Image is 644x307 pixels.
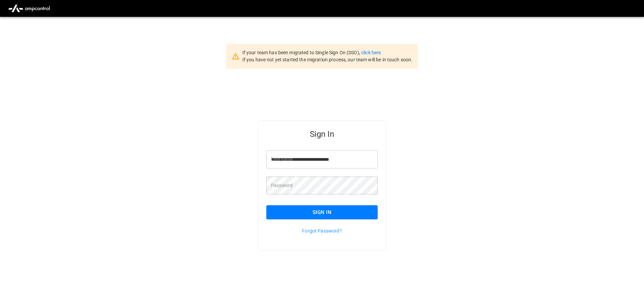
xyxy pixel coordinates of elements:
h5: Sign In [266,129,378,140]
button: Sign In [266,205,378,219]
img: ampcontrol.io logo [5,2,53,15]
a: click here. [361,50,382,55]
span: If you have not yet started the migration process, our team will be in touch soon. [242,57,413,62]
span: If your team has been migrated to Single Sign On (SSO), [242,50,361,55]
p: Forgot Password? [266,227,378,234]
